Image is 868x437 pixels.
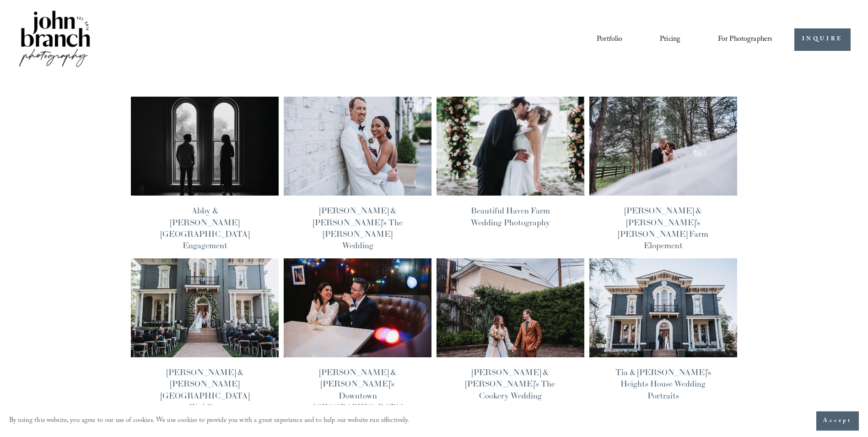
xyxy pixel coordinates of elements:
img: Abby &amp; Reed’s Heights House Hotel Engagement [130,96,280,196]
img: Beautiful Haven Farm Wedding Photography [436,96,585,196]
a: Portfolio [597,32,622,47]
img: John Branch IV Photography [17,9,92,71]
a: [PERSON_NAME] & [PERSON_NAME]’s [PERSON_NAME] Farm Elopement [618,205,708,251]
span: For Photographers [718,33,773,47]
img: Jacqueline &amp; Timo’s The Cookery Wedding [436,258,585,358]
p: By using this website, you agree to our use of cookies. We use cookies to provide you with a grea... [9,415,410,428]
a: Tia & [PERSON_NAME]’s Heights House Wedding Portraits [615,367,711,400]
img: Chantel &amp; James’ Heights House Hotel Wedding [130,258,280,358]
a: [PERSON_NAME] & [PERSON_NAME][GEOGRAPHIC_DATA] Wedding [161,367,249,412]
a: Beautiful Haven Farm Wedding Photography [471,205,550,227]
a: [PERSON_NAME] & [PERSON_NAME]’s The Cookery Wedding [465,367,555,400]
button: Accept [816,411,859,431]
img: Lorena &amp; Tom’s Downtown Durham Engagement [283,258,432,358]
img: Bella &amp; Mike’s The Maxwell Raleigh Wedding [283,96,432,196]
a: Pricing [660,32,680,47]
a: [PERSON_NAME] & [PERSON_NAME]’s Downtown [GEOGRAPHIC_DATA] Engagement [313,367,402,424]
img: Stephania &amp; Mark’s Gentry Farm Elopement [588,96,738,196]
a: Abby & [PERSON_NAME][GEOGRAPHIC_DATA] Engagement [161,205,249,251]
img: Tia &amp; Obinna’s Heights House Wedding Portraits [588,258,738,358]
a: INQUIRE [794,28,851,51]
span: Accept [823,416,852,426]
a: [PERSON_NAME] & [PERSON_NAME]’s The [PERSON_NAME] Wedding [313,205,403,251]
a: folder dropdown [718,32,773,47]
